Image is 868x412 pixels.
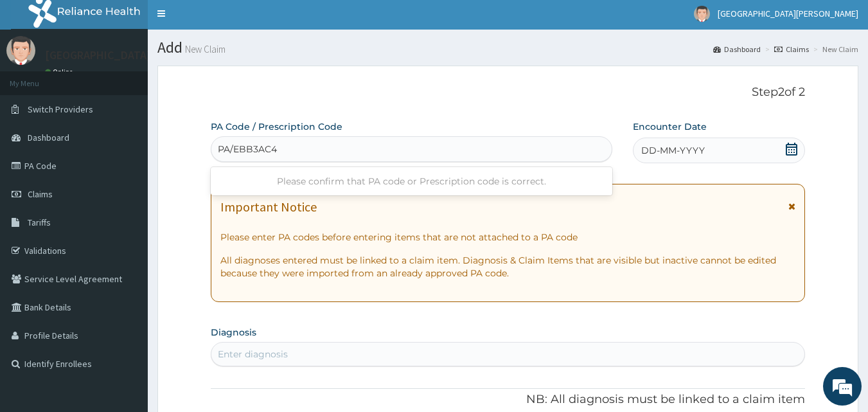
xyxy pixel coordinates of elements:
a: Dashboard [713,44,761,55]
span: [GEOGRAPHIC_DATA][PERSON_NAME] [718,8,858,19]
p: Please enter PA codes before entering items that are not attached to a PA code [220,231,796,244]
span: Claims [28,188,53,200]
span: We're online! [75,124,177,254]
h1: Important Notice [220,200,317,214]
div: Enter diagnosis [218,348,288,361]
div: Minimize live chat window [211,6,242,37]
textarea: Type your message and hit 'Enter' [6,275,245,320]
img: User Image [6,36,35,65]
p: NB: All diagnosis must be linked to a claim item [211,391,806,408]
small: New Claim [182,44,226,54]
p: Step 2 of 2 [211,85,806,100]
div: Please confirm that PA code or Prescription code is correct. [211,170,613,193]
label: Encounter Date [633,120,707,133]
a: Claims [774,44,809,55]
a: Online [45,67,76,76]
img: d_794563401_company_1708531726252_794563401 [24,64,52,96]
label: PA Code / Prescription Code [211,120,342,133]
li: New Claim [810,44,858,55]
label: Diagnosis [211,326,256,339]
span: DD-MM-YYYY [641,144,705,157]
p: [GEOGRAPHIC_DATA][PERSON_NAME] [45,49,235,61]
p: All diagnoses entered must be linked to a claim item. Diagnosis & Claim Items that are visible bu... [220,254,796,280]
h1: Add [157,39,858,56]
span: Dashboard [28,132,69,143]
div: Chat with us now [67,72,216,89]
span: Tariffs [28,217,51,228]
span: Switch Providers [28,103,93,115]
img: User Image [694,6,710,22]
